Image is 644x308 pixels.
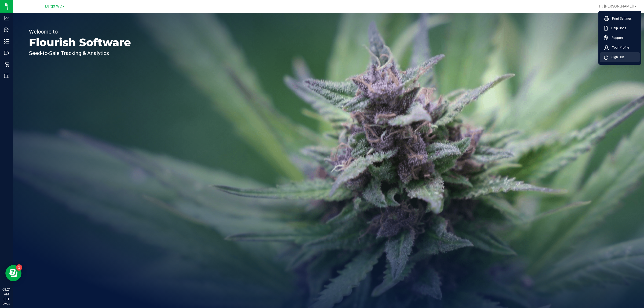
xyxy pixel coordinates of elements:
[604,25,638,31] a: Help Docs
[4,50,9,56] inline-svg: Outbound
[608,25,626,31] span: Help Docs
[609,16,632,21] span: Print Settings
[4,16,9,21] inline-svg: Analytics
[4,27,9,32] inline-svg: Inbound
[2,287,10,302] p: 08:21 AM EDT
[2,302,10,306] p: 09/29
[29,29,131,34] p: Welcome to
[5,265,21,281] iframe: Resource center
[609,45,629,50] span: Your Profile
[604,35,638,41] a: Support
[29,37,131,48] p: Flourish Software
[45,4,62,9] span: Largo WC
[600,52,640,62] li: Sign Out
[4,73,9,79] inline-svg: Reports
[16,264,22,271] iframe: Resource center unread badge
[4,39,9,44] inline-svg: Inventory
[4,62,9,67] inline-svg: Retail
[599,4,634,8] span: Hi, [PERSON_NAME]!
[608,35,623,41] span: Support
[608,54,624,60] span: Sign Out
[29,50,131,56] p: Seed-to-Sale Tracking & Analytics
